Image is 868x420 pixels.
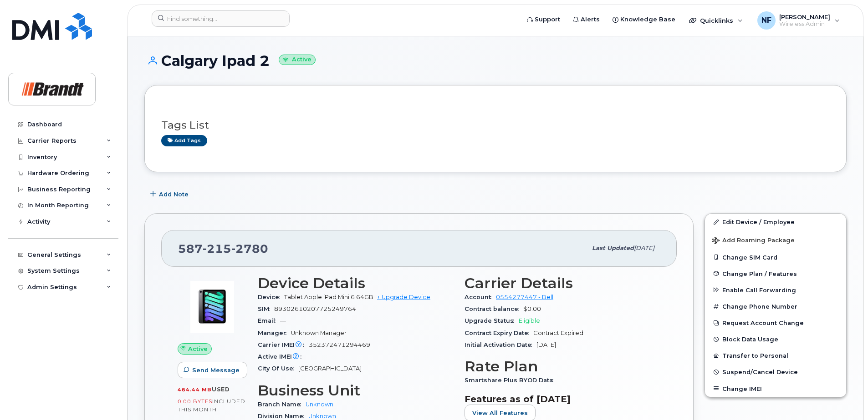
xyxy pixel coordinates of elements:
h1: Calgary Ipad 2 [144,53,847,69]
span: [GEOGRAPHIC_DATA] [298,365,362,372]
button: Change Plan / Features [705,265,846,282]
h3: Features as of [DATE] [465,394,660,405]
a: + Upgrade Device [377,294,430,300]
a: Unknown [308,413,336,420]
a: Unknown [306,401,333,408]
h3: Business Unit [258,382,454,399]
span: 352372471294469 [309,341,370,348]
a: Edit Device / Employee [705,214,846,230]
span: — [280,317,286,324]
span: Division Name [258,413,308,420]
span: Contract Expiry Date [465,330,533,336]
span: Account [465,294,496,300]
span: included this month [178,398,245,413]
button: Enable Call Forwarding [705,282,846,298]
span: Smartshare Plus BYOD Data [465,377,558,384]
span: City Of Use [258,365,298,372]
img: image20231002-3703462-h9srnz.jpeg [185,280,240,334]
span: 215 [203,242,231,255]
span: Send Message [192,366,240,375]
a: 0554277447 - Bell [496,294,553,300]
span: 2780 [231,242,268,255]
span: Add Roaming Package [712,237,795,245]
button: Send Message [178,362,247,378]
span: 587 [178,242,268,255]
span: $0.00 [523,305,541,312]
span: Eligible [519,317,540,324]
span: — [306,353,312,360]
button: Add Roaming Package [705,230,846,249]
button: Transfer to Personal [705,347,846,364]
span: [DATE] [536,341,556,348]
span: Enable Call Forwarding [722,286,796,293]
button: Change SIM Card [705,249,846,265]
span: Manager [258,330,291,336]
button: Change Phone Number [705,298,846,315]
span: 464.44 MB [178,386,212,393]
span: 0.00 Bytes [178,398,212,405]
span: View All Features [472,409,528,417]
small: Active [279,55,316,65]
button: Request Account Change [705,315,846,331]
span: Branch Name [258,401,306,408]
h3: Rate Plan [465,358,660,375]
span: Last updated [592,245,634,251]
span: Tablet Apple iPad Mini 6 64GB [284,294,373,300]
button: Block Data Usage [705,331,846,347]
span: [DATE] [634,245,654,251]
span: Carrier IMEI [258,341,309,348]
span: Email [258,317,280,324]
button: Change IMEI [705,380,846,397]
a: Add tags [161,135,207,146]
span: Suspend/Cancel Device [722,369,798,375]
span: Upgrade Status [465,317,519,324]
span: Add Note [159,190,189,199]
span: used [212,386,230,393]
span: Device [258,294,284,300]
h3: Carrier Details [465,275,660,291]
span: Active [188,345,208,353]
span: Change Plan / Features [722,270,797,277]
h3: Device Details [258,275,454,291]
span: Contract Expired [533,330,583,336]
span: Active IMEI [258,353,306,360]
span: SIM [258,305,274,312]
button: Suspend/Cancel Device [705,364,846,380]
button: Add Note [144,186,196,202]
h3: Tags List [161,120,830,131]
span: Unknown Manager [291,330,347,336]
span: 89302610207725249764 [274,305,356,312]
span: Initial Activation Date [465,341,536,348]
span: Contract balance [465,305,523,312]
